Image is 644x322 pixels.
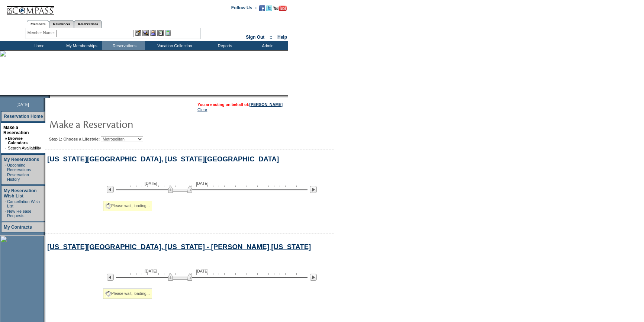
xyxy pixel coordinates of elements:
img: Follow us on Twitter [266,5,272,11]
td: · [5,199,6,208]
td: Follow Us :: [231,4,258,13]
img: Previous [107,274,114,281]
a: [PERSON_NAME] [249,102,283,107]
a: Reservation History [7,173,29,181]
a: My Reservation Wish List [4,188,37,199]
a: Make a Reservation [3,125,29,135]
img: blank.gif [50,95,51,98]
span: You are acting on behalf of: [197,102,283,107]
a: Subscribe to our YouTube Channel [273,7,287,12]
a: Help [277,35,287,40]
div: Please wait, loading... [103,201,152,211]
img: b_calculator.gif [165,30,171,36]
a: Residences [49,20,74,28]
a: New Release Requests [7,209,31,218]
img: Reservations [157,30,164,36]
b: Step 1: Choose a Lifestyle: [49,137,100,141]
a: Reservation Home [4,114,43,119]
img: Previous [107,186,114,193]
img: promoShadowLeftCorner.gif [48,95,50,98]
img: pgTtlMakeReservation.gif [49,116,198,131]
a: Sign Out [246,35,264,40]
img: spinner2.gif [105,203,111,209]
a: [US_STATE][GEOGRAPHIC_DATA], [US_STATE][GEOGRAPHIC_DATA] [47,155,279,163]
a: Search Availability [8,146,41,150]
a: My Contracts [4,225,32,230]
img: Become our fan on Facebook [259,5,265,11]
span: [DATE] [145,269,157,273]
span: [DATE] [196,181,209,186]
a: Browse Calendars [8,136,28,145]
img: Subscribe to our YouTube Channel [273,6,287,11]
a: Clear [197,107,207,112]
img: Next [310,274,317,281]
td: My Memberships [59,41,102,50]
td: · [5,163,6,172]
b: » [5,136,7,141]
a: Become our fan on Facebook [259,7,265,12]
td: · [5,146,7,150]
td: · [5,209,6,218]
span: [DATE] [145,181,157,186]
div: Please wait, loading... [103,289,152,299]
a: [US_STATE][GEOGRAPHIC_DATA], [US_STATE] - [PERSON_NAME] [US_STATE] [47,243,311,251]
a: Upcoming Reservations [7,163,31,172]
div: Member Name: [28,30,56,36]
a: Members [27,20,49,28]
a: My Reservations [4,157,39,162]
img: spinner2.gif [105,291,111,297]
td: Admin [245,41,288,50]
img: b_edit.gif [135,30,141,36]
a: Follow us on Twitter [266,7,272,12]
a: Cancellation Wish List [7,199,40,208]
td: Reservations [102,41,145,50]
td: Home [17,41,59,50]
td: · [5,173,6,181]
span: [DATE] [196,269,209,273]
img: Next [310,186,317,193]
td: Vacation Collection [145,41,203,50]
span: [DATE] [16,102,29,107]
img: Impersonate [150,30,156,36]
a: Reservations [74,20,102,28]
td: Reports [203,41,245,50]
span: :: [270,35,273,40]
img: View [142,30,149,36]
